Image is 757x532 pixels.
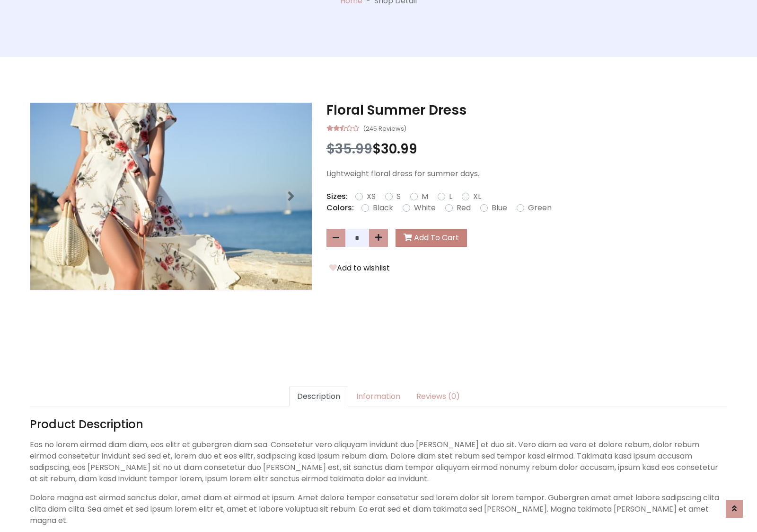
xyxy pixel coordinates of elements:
[473,191,481,202] label: XL
[373,202,393,214] label: Black
[326,141,727,157] h3: $
[449,191,452,202] label: L
[326,168,727,180] p: Lightweight floral dress for summer days.
[381,140,417,158] span: 30.99
[367,191,376,202] label: XS
[414,202,436,214] label: White
[396,229,467,247] button: Add To Cart
[528,202,552,214] label: Green
[326,262,393,274] button: Add to wishlist
[492,202,507,214] label: Blue
[363,122,406,134] small: (245 Reviews)
[326,140,372,158] span: $35.99
[30,492,727,526] p: Dolore magna est eirmod sanctus dolor, amet diam et eirmod et ipsum. Amet dolore tempor consetetu...
[422,191,428,202] label: M
[30,439,727,485] p: Eos no lorem eirmod diam diam, eos elitr et gubergren diam sea. Consetetur vero aliquyam invidunt...
[348,387,408,406] a: Information
[289,387,348,406] a: Description
[326,202,354,214] p: Colors:
[396,191,401,202] label: S
[457,202,471,214] label: Red
[408,387,468,406] a: Reviews (0)
[30,418,727,432] h4: Product Description
[30,103,312,290] img: Image
[326,102,727,118] h3: Floral Summer Dress
[326,191,348,202] p: Sizes:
